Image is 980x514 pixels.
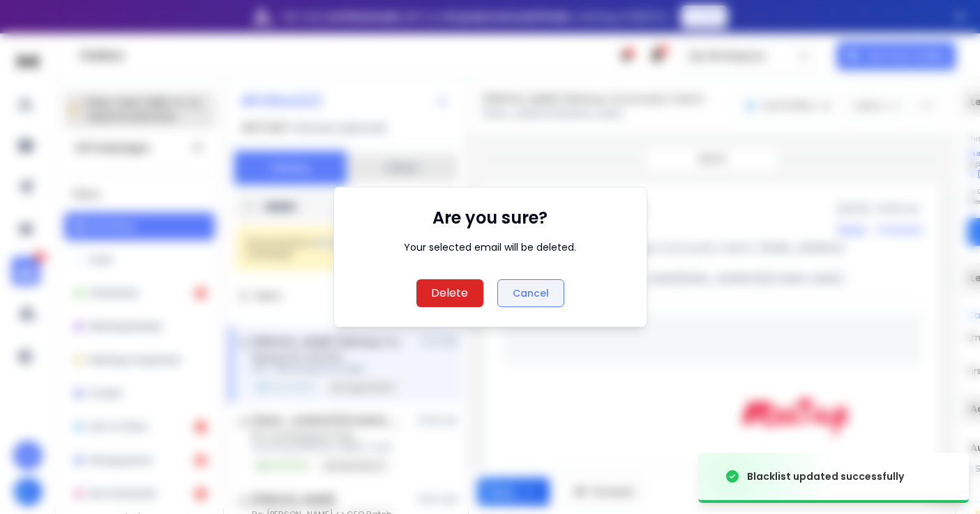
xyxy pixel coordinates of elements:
h1: Are you sure? [432,207,548,229]
button: Delete [416,279,483,307]
button: Cancel [497,279,564,307]
div: Your selected email will be deleted. [404,240,576,254]
div: Blacklist updated successfully [747,469,904,483]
